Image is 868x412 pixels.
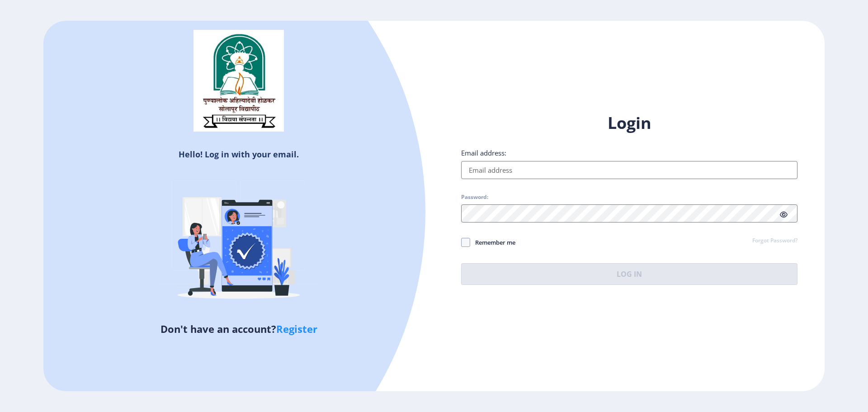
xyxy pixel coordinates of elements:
input: Email address [461,161,797,179]
a: Register [276,322,317,336]
span: Remember me [470,237,515,248]
img: Verified-rafiki.svg [160,163,318,322]
h1: Login [461,112,797,134]
button: Log In [461,263,797,285]
img: sulogo.png [193,30,284,132]
h5: Don't have an account? [50,322,427,336]
label: Password: [461,194,488,201]
a: Forgot Password? [752,237,797,245]
label: Email address: [461,148,506,157]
